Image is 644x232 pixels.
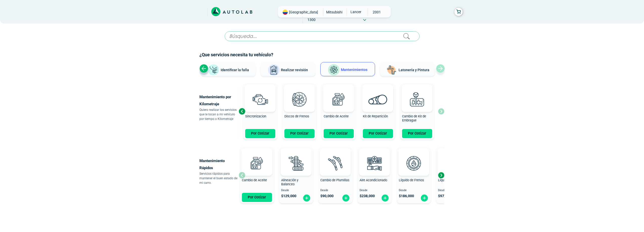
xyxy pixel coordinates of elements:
[385,64,398,76] img: Latonería y Pintura
[199,108,239,121] p: Quiero realizar los servicios que le tocan a mi vehículo por tiempo o Kilometraje
[238,108,246,115] div: Previous slide
[381,194,389,202] img: fi_plus-circle2.svg
[328,64,340,76] img: Mantenimientos
[240,147,274,203] button: Cambio de Aceite Por Cotizar
[420,194,428,202] img: fi_plus-circle2.svg
[406,88,428,110] img: kit_de_embrague-v3.svg
[281,194,296,198] span: $ 129,000
[324,114,349,118] span: Cambio de Aceite
[360,178,387,182] span: Aire Acondicionado
[279,147,313,203] button: Alineación y Balanceo Desde $129,000
[402,129,432,138] button: Por Cotizar
[320,178,349,182] span: Cambio de Plumillas
[303,194,311,202] img: fi_plus-circle2.svg
[322,83,356,139] button: Cambio de Aceite Por Cotizar
[318,147,352,203] button: Cambio de Plumillas Desde $90,000
[409,86,425,101] img: AD0BCuuxAAAAAElFTkSuQmCC
[360,194,375,198] span: $ 238,000
[245,129,275,138] button: Por Cotizar
[201,62,256,76] button: Identificar la falla
[283,10,288,15] img: Flag of COLOMBIA
[403,152,425,174] img: liquido_frenos-v3.svg
[363,114,388,118] span: Kit de Repartición
[399,178,424,182] span: Líquido de Frenos
[320,194,334,198] span: $ 90,000
[399,189,429,192] span: Desde
[199,93,239,108] p: Mantenimiento por Kilometraje
[199,157,239,171] p: Mantenimiento Rápidos
[399,194,414,198] span: $ 186,000
[253,86,268,101] img: AD0BCuuxAAAAAElFTkSuQmCC
[261,62,315,76] button: Realizar revisión
[438,189,468,192] span: Desde
[268,64,280,76] img: Realizar revisión
[225,31,420,41] input: Búsqueda...
[281,178,298,186] span: Alineación y Balanceo
[245,114,266,118] span: Sincronizacion
[320,62,375,76] button: Mantenimientos
[438,194,451,198] span: $ 97,300
[303,16,321,23] span: 1300
[325,8,343,16] span: MITSUBISHI
[282,83,317,139] button: Discos de Frenos Por Cotizar
[438,178,467,182] span: Líquido Refrigerante
[242,178,267,182] span: Cambio de Aceite
[292,86,307,101] img: AD0BCuuxAAAAAElFTkSuQmCC
[367,149,382,165] img: AD0BCuuxAAAAAElFTkSuQmCC
[437,171,445,179] div: Next slide
[370,86,385,101] img: AD0BCuuxAAAAAElFTkSuQmCC
[358,147,392,203] button: Aire Acondicionado Desde $238,000
[221,68,249,72] span: Identificar la falla
[402,114,426,122] span: Cambio de Kit de Embrague
[331,86,346,101] img: AD0BCuuxAAAAAElFTkSuQmCC
[363,152,386,174] img: aire_acondicionado-v3.svg
[327,88,350,110] img: cambio_de_aceite-v3.svg
[399,68,429,72] span: Latonería y Pintura
[199,51,445,58] h2: ¿Que servicios necesita tu vehículo?
[360,189,390,192] span: Desde
[363,129,393,138] button: Por Cotizar
[368,94,387,104] img: correa_de_reparticion-v3.svg
[341,68,367,72] span: Mantenimientos
[368,8,386,16] span: 2001
[199,171,239,185] p: Servicios rápidos para mantener el buen estado de mi carro.
[400,83,434,139] button: Cambio de Kit de Embrague Por Cotizar
[361,83,395,139] button: Kit de Repartición Por Cotizar
[249,149,264,165] img: AD0BCuuxAAAAAElFTkSuQmCC
[342,194,350,202] img: fi_plus-circle2.svg
[288,88,310,110] img: frenos2-v3.svg
[281,189,311,192] span: Desde
[397,147,431,203] button: Líquido de Frenos Desde $186,000
[442,152,464,174] img: liquido_refrigerante-v3.svg
[320,189,350,192] span: Desde
[249,88,271,110] img: sincronizacion-v3.svg
[288,149,304,165] img: AD0BCuuxAAAAAElFTkSuQmCC
[324,152,346,174] img: plumillas-v3.svg
[285,152,307,174] img: alineacion_y_balanceo-v3.svg
[436,147,470,203] button: Líquido Refrigerante Desde $97,300
[242,193,272,202] button: Por Cotizar
[207,64,220,76] img: Identificar la falla
[324,129,354,138] button: Por Cotizar
[347,8,365,15] span: LANCER
[284,114,309,118] span: Discos de Frenos
[406,149,421,165] img: AD0BCuuxAAAAAElFTkSuQmCC
[328,149,343,165] img: AD0BCuuxAAAAAElFTkSuQmCC
[289,10,318,15] span: [GEOGRAPHIC_DATA]
[284,129,315,138] button: Por Cotizar
[380,62,435,76] button: Latonería y Pintura
[281,68,308,72] span: Realizar revisión
[243,83,277,139] button: Sincronizacion Por Cotizar
[246,152,268,174] img: cambio_de_aceite-v3.svg
[199,64,208,73] div: Previous slide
